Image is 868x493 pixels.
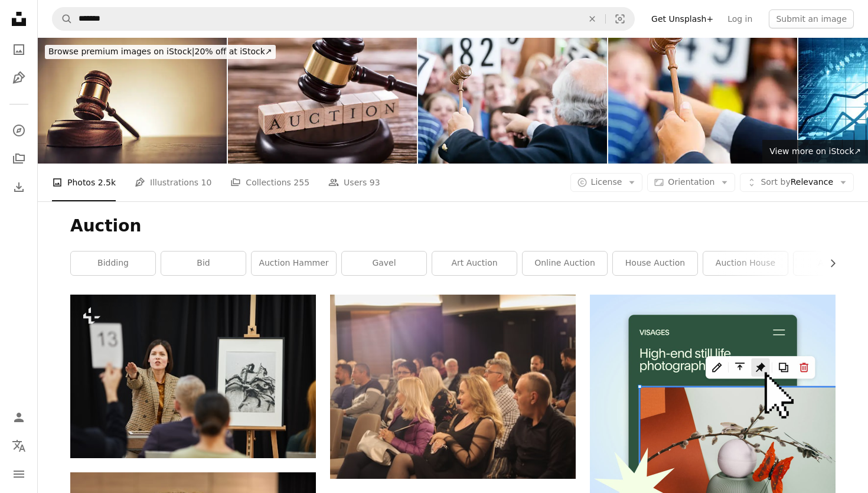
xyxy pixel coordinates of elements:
[135,164,211,201] a: Illustrations 10
[7,147,31,171] a: Collections
[579,8,605,30] button: Clear
[703,252,788,275] a: auction house
[53,8,73,30] button: Search Unsplash
[606,8,634,30] button: Visual search
[613,252,697,275] a: house auction
[230,164,309,201] a: Collections 255
[7,462,31,486] button: Menu
[201,176,212,189] span: 10
[48,47,194,56] span: Browse premium images on iStock |
[342,252,426,275] a: gavel
[70,216,836,237] h1: Auction
[293,176,309,189] span: 255
[591,177,622,187] span: License
[7,66,31,90] a: Illustrations
[762,140,868,164] a: View more on iStock↗
[161,252,246,275] a: bid
[7,406,31,429] a: Log in / Sign up
[418,38,607,164] img: Auctioneer with Large Crowd of Buyers
[71,252,155,275] a: bidding
[761,177,833,188] span: Relevance
[252,252,336,275] a: auction hammer
[720,9,759,28] a: Log in
[330,381,576,392] a: a group of people sitting in a room
[370,176,380,189] span: 93
[523,252,607,275] a: online auction
[328,164,380,201] a: Users 93
[822,252,836,275] button: scroll list to the right
[668,177,714,187] span: Orientation
[70,295,316,458] img: Businesswoman pointing at woman with sign and selling her the painting during auction
[608,38,797,164] img: Auction Crowd
[228,38,417,164] img: Gavel On Auction Word
[52,7,635,31] form: Find visuals sitewide
[38,38,283,66] a: Browse premium images on iStock|20% off at iStock↗
[7,38,31,61] a: Photos
[769,146,861,156] span: View more on iStock ↗
[70,371,316,381] a: Businesswoman pointing at woman with sign and selling her the painting during auction
[570,173,643,192] button: License
[330,295,576,479] img: a group of people sitting in a room
[7,119,31,142] a: Explore
[647,173,735,192] button: Orientation
[644,9,720,28] a: Get Unsplash+
[769,9,854,28] button: Submit an image
[740,173,854,192] button: Sort byRelevance
[38,38,227,164] img: gavel
[45,45,276,59] div: 20% off at iStock ↗
[7,434,31,458] button: Language
[432,252,517,275] a: art auction
[761,177,790,187] span: Sort by
[7,175,31,199] a: Download History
